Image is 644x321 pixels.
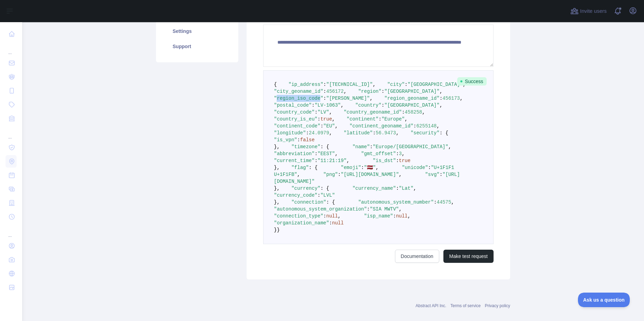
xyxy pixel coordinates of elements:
[440,102,442,108] span: ,
[164,24,230,39] a: Settings
[326,199,335,205] span: : {
[399,186,413,191] span: "Lat"
[361,151,396,157] span: "gmt_offset"
[274,165,280,170] span: },
[274,206,367,212] span: "autonomous_system_organization"
[402,109,405,115] span: :
[373,82,376,87] span: ,
[300,137,315,143] span: false
[323,82,326,87] span: :
[274,137,297,143] span: "is_vpn"
[422,109,425,115] span: ,
[274,213,323,219] span: "connection_type"
[402,165,428,170] span: "unicode"
[396,151,399,157] span: :
[332,220,344,226] span: null
[335,123,338,129] span: ,
[318,116,320,122] span: :
[443,250,494,263] button: Make test request
[399,172,402,177] span: ,
[381,116,405,122] span: "Europe"
[416,123,437,129] span: 6255148
[358,199,434,205] span: "autonomous_system_number"
[288,82,323,87] span: "ip_address"
[408,82,463,87] span: "[GEOGRAPHIC_DATA]"
[274,116,318,122] span: "country_is_eu"
[320,123,323,129] span: :
[373,158,396,163] span: "is_dst"
[335,151,338,157] span: ,
[396,213,408,219] span: null
[451,199,454,205] span: ,
[320,116,332,122] span: true
[274,227,277,233] span: }
[349,123,413,129] span: "continent_geoname_id"
[399,206,402,212] span: ,
[291,144,320,150] span: "timezone"
[164,39,230,54] a: Support
[315,151,318,157] span: :
[347,158,349,163] span: ,
[274,186,280,191] span: },
[312,102,314,108] span: :
[425,172,440,177] span: "svg"
[274,199,280,205] span: },
[402,151,405,157] span: ,
[450,303,480,308] a: Terms of service
[274,158,315,163] span: "current_time"
[306,130,309,136] span: :
[320,144,329,150] span: : {
[274,144,280,150] span: },
[376,130,396,136] span: 56.9473
[323,213,326,219] span: :
[341,102,343,108] span: ,
[315,102,341,108] span: "LV-1063"
[277,227,279,233] span: }
[291,165,309,170] span: "flag"
[384,89,440,94] span: "[GEOGRAPHIC_DATA]"
[384,102,440,108] span: "[GEOGRAPHIC_DATA]"
[347,116,378,122] span: "continent"
[329,109,332,115] span: ,
[440,172,442,177] span: :
[442,96,460,101] span: 456173
[416,303,447,308] a: Abstract API Inc.
[485,303,510,308] a: Privacy policy
[373,144,448,150] span: "Europe/[GEOGRAPHIC_DATA]"
[399,158,411,163] span: true
[448,144,451,150] span: ,
[315,109,318,115] span: :
[6,224,17,238] div: ...
[274,193,318,198] span: "currency_code"
[320,193,335,198] span: "LVL"
[405,109,422,115] span: 458258
[367,206,370,212] span: :
[434,199,436,205] span: :
[318,193,320,198] span: :
[355,102,381,108] span: "country"
[352,186,396,191] span: "currency_name"
[370,206,399,212] span: "SIA MWTV"
[405,82,407,87] span: :
[381,89,384,94] span: :
[440,130,448,136] span: : {
[274,96,323,101] span: "region_iso_code"
[364,165,376,170] span: "🇱🇻"
[318,151,335,157] span: "EEST"
[352,144,370,150] span: "name"
[387,82,405,87] span: "city"
[274,130,306,136] span: "longitude"
[323,123,335,129] span: "EU"
[274,123,320,129] span: "continent_code"
[413,123,416,129] span: :
[344,89,347,94] span: ,
[358,89,381,94] span: "region"
[274,220,329,226] span: "organization_name"
[384,96,440,101] span: "region_geoname_id"
[309,165,318,170] span: : {
[338,213,341,219] span: ,
[318,109,329,115] span: "LV"
[437,123,440,129] span: ,
[428,165,431,170] span: :
[396,130,399,136] span: ,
